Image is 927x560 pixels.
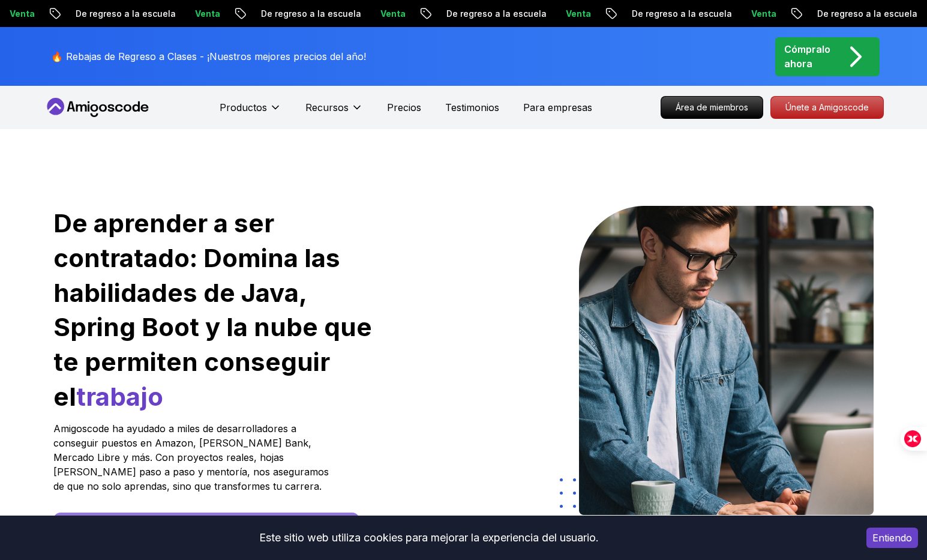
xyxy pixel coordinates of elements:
font: Recursos [305,101,349,113]
font: De regreso a la escuela [628,8,728,19]
font: 🔥 Rebajas de Regreso a Clases - ¡Nuestros mejores precios del año! [51,50,366,62]
font: Venta [191,8,217,19]
font: Precios [387,101,421,113]
font: Productos [220,101,267,113]
font: Únete a Amigoscode [785,102,869,112]
font: Este sitio web utiliza cookies para mejorar la experiencia del usuario. [259,531,599,544]
font: De aprender a ser contratado: Domina las habilidades de Java, Spring Boot y la nube que te permit... [53,208,372,412]
font: Cómpralo ahora [784,43,830,70]
font: Venta [377,8,402,19]
font: trabajo [76,381,163,412]
a: Únete a Amigoscode [770,96,884,119]
img: héroe [579,206,874,515]
a: Precios [387,100,421,115]
button: Recursos [305,100,363,124]
font: Entiendo [872,532,912,544]
font: Amigoscode ha ayudado a miles de desarrolladores a conseguir puestos en Amazon, [PERSON_NAME] Ban... [53,423,329,492]
font: De regreso a la escuela [257,8,358,19]
font: Venta [6,8,31,19]
a: Testimonios [445,100,499,115]
font: De regreso a la escuela [443,8,543,19]
font: De regreso a la escuela [72,8,172,19]
button: Productos [220,100,281,124]
a: Área de miembros [661,96,763,119]
font: De regreso a la escuela [814,8,914,19]
a: Para empresas [523,100,592,115]
font: Para empresas [523,101,592,113]
button: Aceptar cookies [866,528,918,548]
font: Venta [748,8,773,19]
font: Testimonios [445,101,499,113]
font: Área de miembros [676,102,748,112]
font: Venta [562,8,587,19]
a: Empieza gratis [DATE]: crea tu primer proyecto esta semana [53,513,359,541]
